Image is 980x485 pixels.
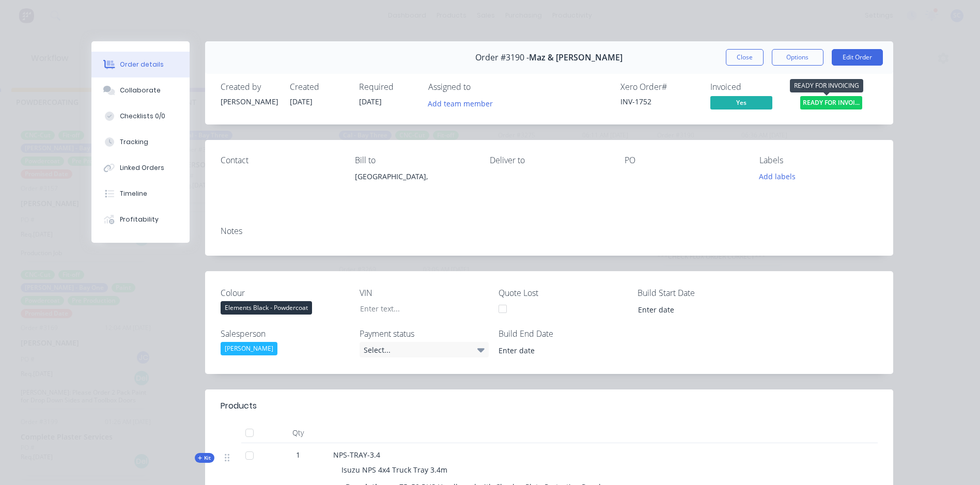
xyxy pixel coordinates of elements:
div: [GEOGRAPHIC_DATA], [355,169,473,184]
label: Payment status [360,327,489,340]
div: Created [290,82,347,92]
label: Salesperson [221,327,350,340]
div: Qty [267,423,329,443]
div: Bill to [355,155,473,165]
div: READY FOR INVOICING [790,79,863,92]
div: Required [359,82,416,92]
label: Colour [221,287,350,299]
input: Enter date [491,342,620,358]
div: Profitability [120,215,159,224]
div: Products [221,400,257,412]
div: Xero Order # [620,82,698,92]
span: READY FOR INVOI... [800,96,862,109]
span: Order #3190 - [475,53,529,62]
input: Enter date [631,302,759,317]
div: Order details [120,60,164,69]
span: Maz & [PERSON_NAME] [529,53,623,62]
button: Linked Orders [91,155,190,181]
button: Tracking [91,129,190,155]
div: Tracking [120,137,148,147]
div: PO [625,155,743,165]
div: Kit [195,453,214,463]
div: Elements Black - Powdercoat [221,301,312,315]
div: Assigned to [428,82,532,92]
button: READY FOR INVOI... [800,96,862,112]
label: Build Start Date [637,287,767,299]
div: [PERSON_NAME] [221,96,277,107]
div: [PERSON_NAME] [221,342,277,355]
div: Select... [360,342,489,357]
div: Labels [759,155,878,165]
div: Collaborate [120,86,161,95]
button: Collaborate [91,77,190,103]
span: NPS-TRAY-3.4 [333,450,380,460]
div: Notes [221,226,878,236]
button: Timeline [91,181,190,207]
span: [DATE] [359,97,382,106]
button: Order details [91,52,190,77]
div: Timeline [120,189,147,198]
label: Quote Lost [499,287,628,299]
div: Contact [221,155,339,165]
div: Created by [221,82,277,92]
div: Invoiced [710,82,788,92]
button: Checklists 0/0 [91,103,190,129]
span: Yes [710,96,772,109]
button: Add team member [428,96,499,110]
label: Build End Date [499,327,628,340]
label: VIN [360,287,489,299]
button: Edit Order [832,49,883,66]
span: Isuzu NPS 4x4 Truck Tray 3.4m [341,465,447,475]
button: Options [772,49,823,66]
button: Add labels [754,169,801,183]
button: Add team member [422,96,498,110]
span: [DATE] [290,97,313,106]
div: INV-1752 [620,96,698,107]
div: [GEOGRAPHIC_DATA], [355,169,473,202]
span: 1 [296,449,300,460]
button: Close [726,49,764,66]
div: Checklists 0/0 [120,112,165,121]
div: Deliver to [490,155,608,165]
div: Linked Orders [120,163,164,173]
span: Kit [198,454,211,462]
button: Profitability [91,207,190,232]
